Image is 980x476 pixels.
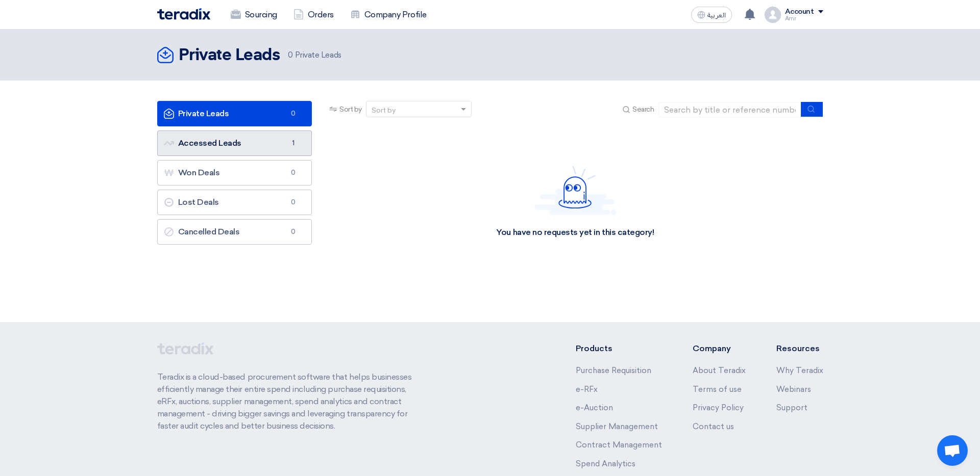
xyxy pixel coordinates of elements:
[576,366,651,375] a: Purchase Requisition
[342,4,435,26] a: Company Profile
[693,422,734,431] a: Contact us
[658,102,801,117] input: Search by title or reference number
[776,342,823,355] li: Resources
[287,138,299,148] span: 1
[285,4,342,26] a: Orders
[157,371,424,432] p: Teradix is a cloud-based procurement software that helps businesses efficiently manage their enti...
[287,109,299,119] span: 0
[534,166,616,215] img: Hello
[693,366,746,375] a: About Teradix
[157,190,312,215] a: Lost Deals0
[576,459,635,468] a: Spend Analytics
[372,105,396,116] div: Sort by
[157,8,210,20] img: Teradix logo
[339,104,362,115] span: Sort by
[937,435,968,466] a: Open chat
[776,385,811,394] a: Webinars
[576,342,662,355] li: Products
[157,160,312,186] a: Won Deals0
[693,385,742,394] a: Terms of use
[576,440,662,449] a: Contract Management
[632,104,654,115] span: Search
[157,219,312,245] a: Cancelled Deals0
[157,101,312,126] a: Private Leads0
[776,403,807,412] a: Support
[496,227,654,238] div: You have no requests yet in this category!
[287,197,299,207] span: 0
[576,422,658,431] a: Supplier Management
[693,342,746,355] li: Company
[179,45,280,66] h2: Private Leads
[223,4,285,26] a: Sourcing
[288,49,341,61] span: Private Leads
[576,403,613,412] a: e-Auction
[157,130,312,156] a: Accessed Leads1
[288,50,293,60] span: 0
[785,16,823,21] div: Amr
[707,12,726,19] span: العربية
[693,403,744,412] a: Privacy Policy
[576,385,598,394] a: e-RFx
[691,7,732,23] button: العربية
[776,366,823,375] a: Why Teradix
[287,227,299,237] span: 0
[785,8,814,16] div: Account
[287,168,299,178] span: 0
[765,7,781,23] img: profile_test.png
